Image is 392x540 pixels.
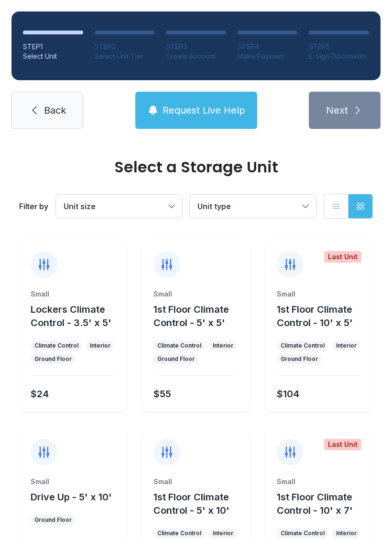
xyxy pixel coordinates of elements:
span: Unit size [64,201,96,211]
div: Climate Control [157,342,201,349]
div: Small [277,477,361,487]
span: Drive Up - 5' x 10' [31,491,112,503]
div: Select Unit Tier [95,52,155,61]
div: Ground Floor [281,355,318,363]
div: Small [31,289,115,299]
div: Interior [213,529,233,537]
span: 1st Floor Climate Control - 5' x 5' [153,304,229,328]
button: Lockers Climate Control - 3.5' x 5' [31,303,123,329]
button: Unit type [190,195,316,218]
div: Ground Floor [34,516,72,524]
div: Ground Floor [34,355,72,363]
div: Last Unit [324,439,361,450]
div: STEP 4 [238,42,298,52]
div: $55 [153,387,171,401]
div: Small [153,289,238,299]
span: 1st Floor Climate Control - 5' x 10' [153,491,229,516]
div: Select Unit [23,52,83,61]
div: Select a Storage Unit [19,159,373,175]
div: STEP 3 [166,42,226,52]
span: Request Live Help [163,104,245,117]
div: Make Payment [238,52,298,61]
div: Interior [213,342,233,349]
div: Interior [336,342,357,349]
span: Lockers Climate Control - 3.5' x 5' [31,304,111,328]
button: Unit size [56,195,182,218]
div: Small [153,477,238,487]
button: 1st Floor Climate Control - 5' x 5' [153,303,246,329]
div: Climate Control [157,529,201,537]
div: Interior [90,342,110,349]
span: Unit type [197,201,231,211]
div: $104 [277,387,299,401]
div: Small [277,289,361,299]
div: Small [31,477,115,487]
div: Last Unit [324,251,361,263]
div: Interior [336,529,357,537]
div: E-Sign Documents [309,52,369,61]
button: 1st Floor Climate Control - 10' x 7' [277,490,369,517]
span: 1st Floor Climate Control - 10' x 5' [277,304,353,328]
div: Filter by [19,201,48,212]
button: Drive Up - 5' x 10' [31,490,112,504]
div: $24 [31,387,49,401]
span: 1st Floor Climate Control - 10' x 7' [277,491,353,516]
div: Create Account [166,52,226,61]
button: 1st Floor Climate Control - 10' x 5' [277,303,369,329]
div: Climate Control [281,529,325,537]
div: Climate Control [34,342,78,349]
div: STEP 1 [23,42,83,52]
span: Back [44,104,66,117]
div: Ground Floor [157,355,195,363]
div: Climate Control [281,342,325,349]
div: STEP 5 [309,42,369,52]
div: STEP 2 [95,42,155,52]
span: Next [326,104,348,117]
button: 1st Floor Climate Control - 5' x 10' [153,490,246,517]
